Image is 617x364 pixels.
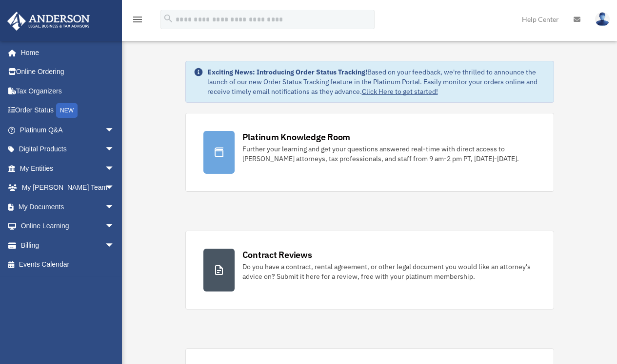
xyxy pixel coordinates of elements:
[105,217,124,237] span: arrow_drop_down
[105,159,124,179] span: arrow_drop_down
[242,144,536,164] div: Further your learning and get your questions answered real-time with direct access to [PERSON_NAM...
[105,120,124,140] span: arrow_drop_down
[7,197,129,217] a: My Documentsarrow_drop_down
[242,249,312,261] div: Contract Reviews
[163,13,174,24] i: search
[105,236,124,255] span: arrow_drop_down
[56,103,78,118] div: NEW
[105,178,124,198] span: arrow_drop_down
[207,67,546,96] div: Based on your feedback, we're thrilled to announce the launch of our new Order Status Tracking fe...
[105,140,124,160] span: arrow_drop_down
[242,131,351,143] div: Platinum Knowledge Room
[7,101,129,121] a: Order StatusNEW
[207,68,367,76] strong: Exciting News: Introducing Order Status Tracking!
[7,120,129,140] a: Platinum Q&Aarrow_drop_down
[7,62,129,82] a: Online Ordering
[242,262,536,281] div: Do you have a contract, rental agreement, or other legal document you would like an attorney's ad...
[7,159,129,178] a: My Entitiesarrow_drop_down
[362,87,438,96] a: Click Here to get started!
[132,14,143,25] i: menu
[7,217,129,236] a: Online Learningarrow_drop_down
[7,43,124,62] a: Home
[7,140,129,159] a: Digital Productsarrow_drop_down
[105,197,124,217] span: arrow_drop_down
[7,255,129,274] a: Events Calendar
[185,231,554,309] a: Contract Reviews Do you have a contract, rental agreement, or other legal document you would like...
[132,17,143,25] a: menu
[7,81,129,101] a: Tax Organizers
[595,12,610,26] img: User Pic
[7,178,129,198] a: My [PERSON_NAME] Teamarrow_drop_down
[4,12,93,31] img: Anderson Advisors Platinum Portal
[185,113,554,192] a: Platinum Knowledge Room Further your learning and get your questions answered real-time with dire...
[7,236,129,255] a: Billingarrow_drop_down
